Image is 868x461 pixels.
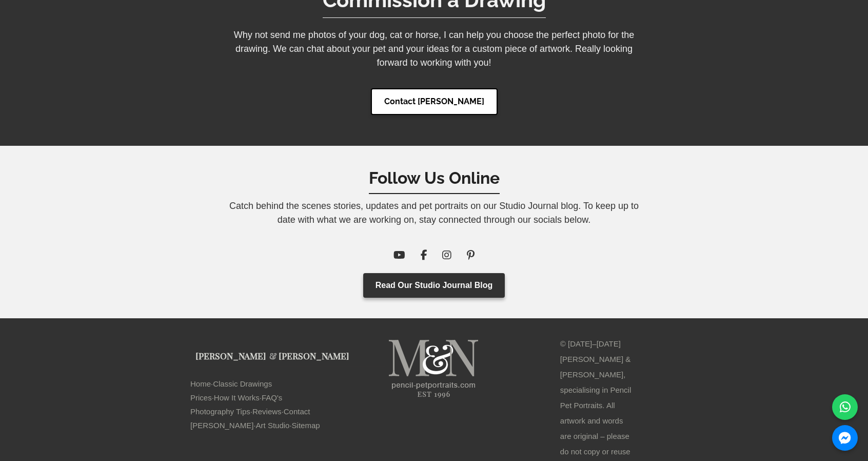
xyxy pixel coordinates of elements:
a: Contact [PERSON_NAME] [371,88,498,115]
a: YouTube [393,249,408,261]
a: Home [190,377,211,391]
p: Why not send me photos of your dog, cat or horse, I can help you choose the perfect photo for the... [203,28,665,70]
a: Read Our Studio Journal Blog [363,273,505,298]
img: pet portraits [387,336,479,399]
a: Instagram [442,249,455,261]
a: WhatsApp [832,394,858,420]
a: Messenger [832,425,858,451]
h6: Follow Us Online [369,168,500,194]
a: How It Works [214,391,260,405]
a: FAQ's [262,391,282,405]
a: Facebook [421,249,430,261]
p: [PERSON_NAME] [PERSON_NAME] [190,345,385,367]
span: & [266,350,279,362]
a: [PERSON_NAME] [190,418,253,432]
a: Prices [190,391,212,405]
p: · · · · · · · [190,377,385,432]
a: Reviews [252,405,282,418]
p: Catch behind the scenes stories, updates and pet portraits on our Studio Journal blog. To keep up... [203,199,665,227]
a: Contact [284,405,310,418]
a: Art Studio [256,418,290,432]
a: Classic Drawings [213,377,272,391]
a: Pinterest [467,249,475,261]
a: Photography Tips [190,405,250,418]
a: Sitemap [292,418,320,432]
